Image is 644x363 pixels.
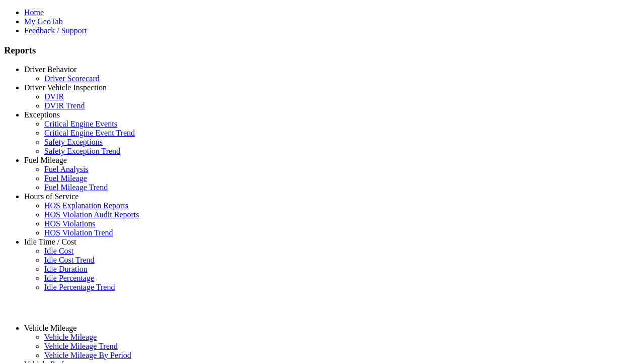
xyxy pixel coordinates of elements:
[44,119,117,128] a: Critical Engine Events
[24,26,87,35] a: Feedback / Support
[44,129,135,137] a: Critical Engine Event Trend
[24,192,78,201] a: Hours of Service
[24,156,67,164] a: Fuel Mileage
[44,201,128,210] a: HOS Explanation Reports
[44,183,108,192] a: Fuel Mileage Trend
[4,45,640,56] h3: Reports
[24,324,76,332] a: Vehicle Mileage
[44,92,64,101] a: DVIR
[44,165,89,173] a: Fuel Analysis
[44,74,100,83] a: Driver Scorecard
[24,110,60,119] a: Exceptions
[24,65,76,74] a: Driver Behavior
[24,17,63,26] a: My GeoTab
[44,147,120,155] a: Safety Exception Trend
[44,174,87,183] a: Fuel Mileage
[44,342,118,350] a: Vehicle Mileage Trend
[44,210,139,219] a: HOS Violation Audit Reports
[44,101,85,110] a: DVIR Trend
[24,83,107,92] a: Driver Vehicle Inspection
[44,265,88,273] a: Idle Duration
[44,247,73,255] a: Idle Cost
[44,351,131,359] a: Vehicle Mileage By Period
[24,8,44,17] a: Home
[44,256,95,264] a: Idle Cost Trend
[44,333,97,341] a: Vehicle Mileage
[44,219,95,228] a: HOS Violations
[44,138,103,146] a: Safety Exceptions
[24,237,76,246] a: Idle Time / Cost
[44,228,113,237] a: HOS Violation Trend
[44,283,115,291] a: Idle Percentage Trend
[44,274,94,282] a: Idle Percentage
